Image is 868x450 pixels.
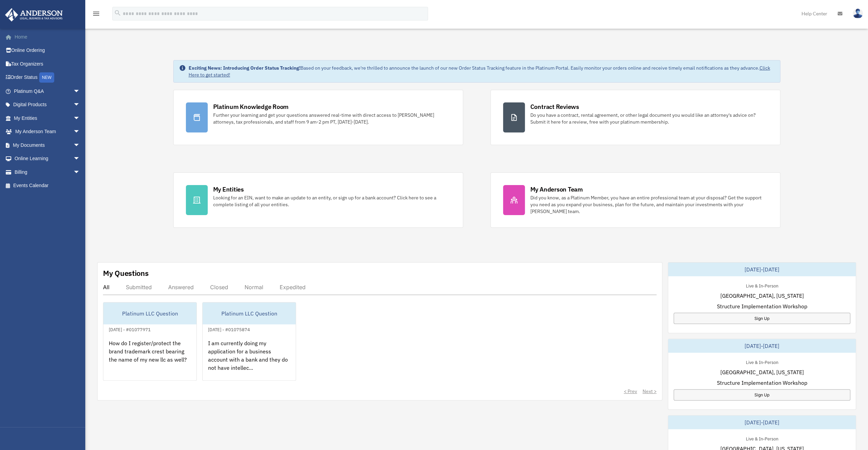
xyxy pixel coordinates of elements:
div: Live & In-Person [740,282,783,289]
div: My Questions [103,268,149,278]
a: My Documentsarrow_drop_down [5,138,90,152]
div: Live & In-Person [740,358,783,365]
span: [GEOGRAPHIC_DATA], [US_STATE] [720,292,804,300]
a: Click Here to get started! [189,65,770,78]
div: Live & In-Person [740,435,783,442]
span: arrow_drop_down [73,165,87,179]
img: Anderson Advisors Platinum Portal [3,8,65,22]
div: Based on your feedback, we're thrilled to announce the launch of our new Order Status Tracking fe... [189,65,775,78]
div: [DATE]-[DATE] [668,339,856,353]
a: My Entities Looking for an EIN, want to make an update to an entity, or sign up for a bank accoun... [173,172,463,228]
span: arrow_drop_down [73,125,87,139]
div: Do you have a contract, rental agreement, or other legal document you would like an attorney's ad... [530,112,768,125]
div: Platinum LLC Question [103,303,196,324]
div: Further your learning and get your questions answered real-time with direct access to [PERSON_NAM... [213,112,451,125]
a: Platinum Knowledge Room Further your learning and get your questions answered real-time with dire... [173,90,463,145]
a: Sign Up [674,389,850,400]
div: NEW [39,72,54,83]
i: menu [92,10,100,18]
div: [DATE]-[DATE] [668,416,856,429]
div: Did you know, as a Platinum Member, you have an entire professional team at your disposal? Get th... [530,194,768,215]
div: Closed [210,284,228,291]
div: All [103,284,109,291]
a: Events Calendar [5,179,90,193]
div: [DATE] - #01077971 [103,325,156,333]
span: arrow_drop_down [73,98,87,112]
span: arrow_drop_down [73,152,87,166]
a: Home [5,30,90,44]
a: Sign Up [674,313,850,324]
div: Contract Reviews [530,102,579,111]
div: Submitted [126,284,152,291]
strong: Exciting News: Introducing Order Status Tracking! [189,65,300,71]
span: [GEOGRAPHIC_DATA], [US_STATE] [720,368,804,376]
div: My Anderson Team [530,185,583,194]
a: Tax Organizers [5,57,90,71]
a: My Anderson Teamarrow_drop_down [5,125,90,139]
div: Platinum LLC Question [203,303,296,324]
a: Contract Reviews Do you have a contract, rental agreement, or other legal document you would like... [490,90,780,145]
span: arrow_drop_down [73,138,87,152]
a: Platinum Q&Aarrow_drop_down [5,84,90,98]
a: Billingarrow_drop_down [5,165,90,179]
div: Answered [168,284,194,291]
a: My Entitiesarrow_drop_down [5,111,90,125]
img: User Pic [853,9,863,18]
div: I am currently doing my application for a business account with a bank and they do not have intel... [203,334,296,387]
a: Order StatusNEW [5,71,90,85]
div: Normal [245,284,263,291]
a: Online Ordering [5,44,90,57]
i: search [114,9,121,17]
span: Structure Implementation Workshop [717,379,807,387]
div: Platinum Knowledge Room [213,102,289,111]
div: [DATE]-[DATE] [668,263,856,276]
a: Platinum LLC Question[DATE] - #01075874I am currently doing my application for a business account... [202,302,296,381]
div: My Entities [213,185,244,194]
a: Online Learningarrow_drop_down [5,152,90,166]
span: arrow_drop_down [73,111,87,125]
a: menu [92,12,100,18]
span: arrow_drop_down [73,84,87,98]
a: Platinum LLC Question[DATE] - #01077971How do I register/protect the brand trademark crest bearin... [103,302,197,381]
a: Digital Productsarrow_drop_down [5,98,90,112]
div: How do I register/protect the brand trademark crest bearing the name of my new llc as well? [103,334,196,387]
a: My Anderson Team Did you know, as a Platinum Member, you have an entire professional team at your... [490,172,780,228]
span: Structure Implementation Workshop [717,302,807,310]
div: Expedited [280,284,306,291]
div: Looking for an EIN, want to make an update to an entity, or sign up for a bank account? Click her... [213,194,451,208]
div: [DATE] - #01075874 [203,325,255,333]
